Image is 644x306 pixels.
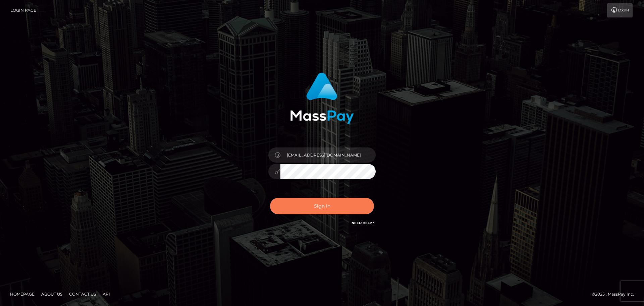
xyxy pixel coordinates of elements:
input: Username... [280,147,376,163]
a: About Us [39,289,65,299]
div: © 2025 , MassPay Inc. [592,291,639,298]
a: API [100,289,113,299]
a: Login Page [10,3,36,17]
a: Homepage [7,289,37,299]
a: Login [607,3,633,17]
a: Contact Us [66,289,99,299]
button: Sign in [270,198,374,214]
img: MassPay Login [290,73,354,124]
a: Need Help? [352,221,374,225]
